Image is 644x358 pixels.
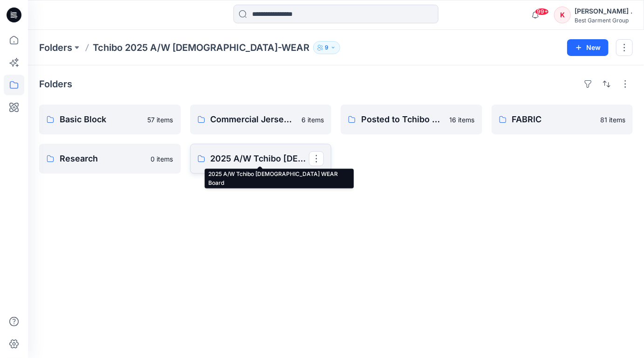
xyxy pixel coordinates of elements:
[39,144,181,174] a: Research0 items
[600,115,625,125] p: 81 items
[60,152,145,165] p: Research
[39,41,72,54] a: Folders
[575,17,632,24] div: Best Garment Group
[567,39,609,56] button: New
[211,113,296,126] p: Commercial Jersey Blouse Shirt, 180-200 gsm, 95%Viscose/5%Elastane
[190,144,332,174] a: 2025 A/W Tchibo [DEMOGRAPHIC_DATA] WEAR Board
[450,115,475,125] p: 16 items
[39,105,181,134] a: Basic Block57 items
[148,115,173,125] p: 57 items
[190,105,332,134] a: Commercial Jersey Blouse Shirt, 180-200 gsm, 95%Viscose/5%Elastane6 items
[512,113,595,126] p: FABRIC
[341,105,482,134] a: Posted to Tchibo Stylezone16 items
[492,105,633,134] a: FABRIC81 items
[60,113,142,126] p: Basic Block
[313,41,340,54] button: 9
[39,78,72,90] h4: Folders
[325,42,329,53] p: 9
[535,8,549,15] span: 99+
[554,7,571,23] div: K
[301,115,324,125] p: 6 items
[211,152,309,165] p: 2025 A/W Tchibo [DEMOGRAPHIC_DATA] WEAR Board
[151,154,173,164] p: 0 items
[361,113,444,126] p: Posted to Tchibo Stylezone
[575,6,632,17] div: [PERSON_NAME] .
[93,41,309,54] p: Tchibo 2025 A/W [DEMOGRAPHIC_DATA]-WEAR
